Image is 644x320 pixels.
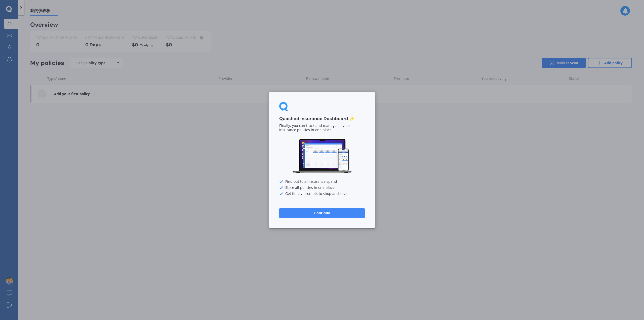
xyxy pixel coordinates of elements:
[279,186,365,190] div: Store all policies in one place
[279,192,365,196] div: Get timely prompts to shop and save
[279,116,365,122] h3: Quashed Insurance Dashboard ✨
[279,180,365,184] div: Find out total insurance spend
[279,208,365,218] button: Continue
[292,138,352,174] img: Dashboard
[279,124,365,132] p: Finally, you can track and manage all your insurance policies in one place!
